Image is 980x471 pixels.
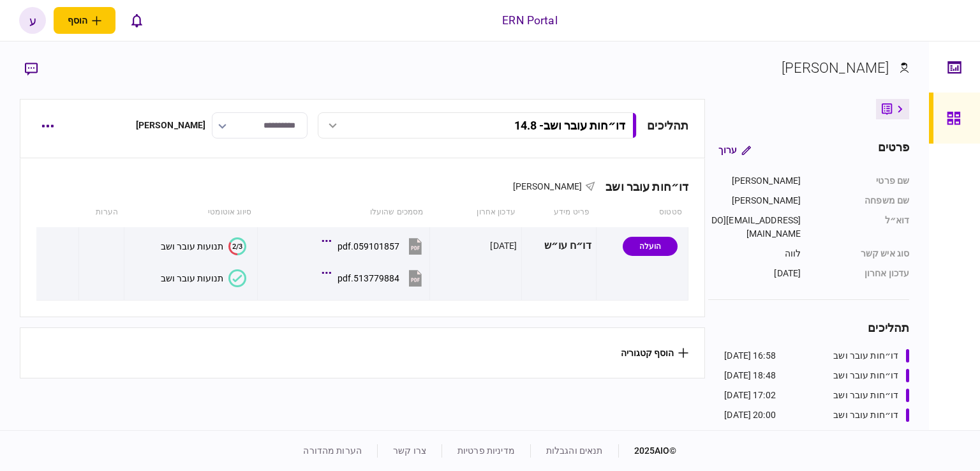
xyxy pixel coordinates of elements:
div: דו״חות עובר ושב [833,369,898,382]
a: צרו קשר [393,445,426,456]
div: [PERSON_NAME] [136,119,206,132]
div: הועלה [623,237,678,256]
th: עדכון אחרון [429,198,522,227]
div: עדכון אחרון [813,267,909,280]
div: 513779884.pdf [338,273,399,283]
text: 2/3 [232,242,242,250]
div: שם פרטי [813,174,909,188]
button: פתח רשימת התראות [123,7,150,34]
button: 513779884.pdf [325,264,425,292]
div: תנועות עובר ושב [161,241,223,251]
button: 2/3תנועות עובר ושב [161,237,246,255]
div: פרטים [878,138,910,161]
button: תנועות עובר ושב [161,269,246,287]
div: תנועות עובר ושב [161,273,223,283]
button: הוסף קטגוריה [621,348,688,358]
div: 16:58 [DATE] [724,349,776,363]
span: [PERSON_NAME] [513,181,583,191]
div: תהליכים [647,117,688,134]
div: דו״חות עובר ושב [833,349,898,363]
div: ERN Portal [502,12,557,29]
div: דו״ח עו״ש [526,232,591,260]
div: דוא״ל [813,214,909,241]
a: מדיניות פרטיות [457,445,515,456]
button: ע [19,7,46,34]
div: דו״חות עובר ושב [833,389,898,402]
button: דו״חות עובר ושב- 14.8 [318,112,637,138]
div: 17:02 [DATE] [724,389,776,402]
button: פתח תפריט להוספת לקוח [54,7,115,34]
div: [PERSON_NAME] [708,194,801,207]
a: דו״חות עובר ושב20:00 [DATE] [724,408,909,422]
div: [PERSON_NAME] [782,57,889,78]
a: דו״חות עובר ושב18:48 [DATE] [724,369,909,382]
button: ערוך [708,138,761,161]
div: [EMAIL_ADDRESS][DOMAIN_NAME] [708,214,801,241]
div: [DATE] [708,267,801,280]
div: תהליכים [708,319,909,336]
a: דו״חות עובר ושב16:58 [DATE] [724,349,909,363]
div: דו״חות עובר ושב [833,408,898,422]
a: תנאים והגבלות [546,445,603,456]
th: סטטוס [596,198,688,227]
button: 059101857.pdf [325,232,425,260]
th: סיווג אוטומטי [124,198,258,227]
div: שם משפחה [813,194,909,207]
th: מסמכים שהועלו [258,198,429,227]
a: הערות מהדורה [303,445,362,456]
div: [PERSON_NAME] [708,174,801,188]
div: [DATE] [490,239,517,252]
div: 20:00 [DATE] [724,408,776,422]
th: הערות [78,198,124,227]
div: דו״חות עובר ושב - 14.8 [514,119,625,132]
th: פריט מידע [522,198,596,227]
div: 059101857.pdf [338,241,399,251]
div: סוג איש קשר [813,247,909,260]
div: 18:48 [DATE] [724,369,776,382]
div: לווה [708,247,801,260]
div: דו״חות עובר ושב [595,180,688,193]
div: © 2025 AIO [618,444,677,458]
a: דו״חות עובר ושב17:02 [DATE] [724,389,909,402]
